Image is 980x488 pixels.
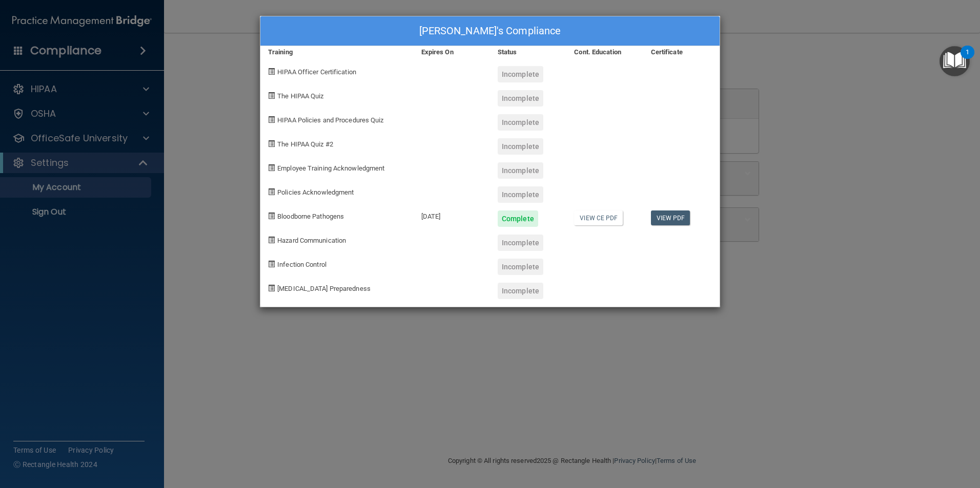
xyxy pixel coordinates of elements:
[277,213,344,220] span: Bloodborne Pathogens
[498,283,543,299] div: Incomplete
[277,237,346,244] span: Hazard Communication
[498,66,543,82] div: Incomplete
[498,162,543,179] div: Incomplete
[498,210,538,227] div: Complete
[490,46,566,58] div: Status
[277,92,323,100] span: The HIPAA Quiz
[566,46,643,58] div: Cont. Education
[277,285,371,292] span: [MEDICAL_DATA] Preparedness
[498,235,543,251] div: Incomplete
[966,52,969,66] div: 1
[498,90,543,107] div: Incomplete
[260,16,720,46] div: [PERSON_NAME]'s Compliance
[940,46,970,76] button: Open Resource Center, 1 new notification
[277,140,333,148] span: The HIPAA Quiz #2
[277,164,384,172] span: Employee Training Acknowledgment
[651,210,690,225] a: View PDF
[414,46,490,58] div: Expires On
[574,210,623,225] a: View CE PDF
[260,46,414,58] div: Training
[498,186,543,203] div: Incomplete
[277,188,354,196] span: Policies Acknowledgment
[498,259,543,275] div: Incomplete
[643,46,720,58] div: Certificate
[277,116,383,124] span: HIPAA Policies and Procedures Quiz
[414,203,490,227] div: [DATE]
[277,261,326,268] span: Infection Control
[498,114,543,131] div: Incomplete
[277,68,356,76] span: HIPAA Officer Certification
[498,138,543,155] div: Incomplete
